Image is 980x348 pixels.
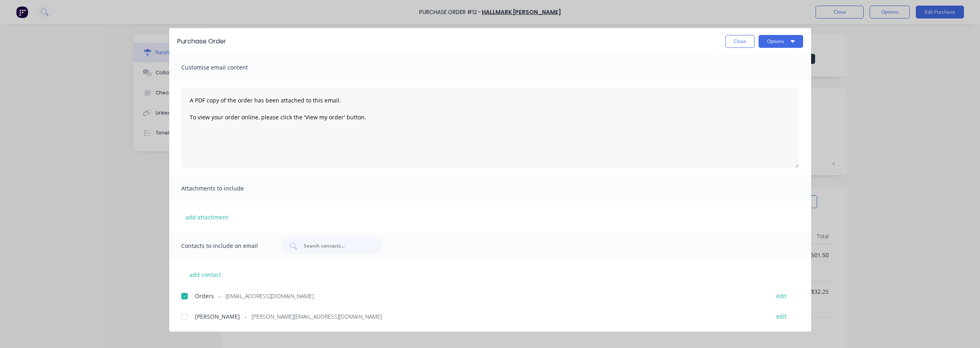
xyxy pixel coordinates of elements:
button: add attachment [181,211,232,223]
textarea: A PDF copy of the order has been attached to this email. To view your order online, please click ... [181,88,799,168]
span: Orders [195,292,214,300]
input: Search contacts... [303,242,369,250]
span: [PERSON_NAME] [195,312,240,321]
button: Options [759,35,803,48]
span: - [219,292,221,300]
span: - [245,312,247,321]
span: [EMAIL_ADDRESS][DOMAIN_NAME] [225,292,314,300]
span: Customise email content [181,62,270,73]
button: Close [725,35,755,48]
div: Purchase Order [177,37,226,46]
button: add contact [181,268,229,280]
button: edit [771,311,791,322]
span: Contacts to include on email [181,240,270,252]
button: edit [771,290,791,301]
span: [PERSON_NAME][EMAIL_ADDRESS][DOMAIN_NAME] [252,312,382,321]
span: Attachments to include [181,183,270,194]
